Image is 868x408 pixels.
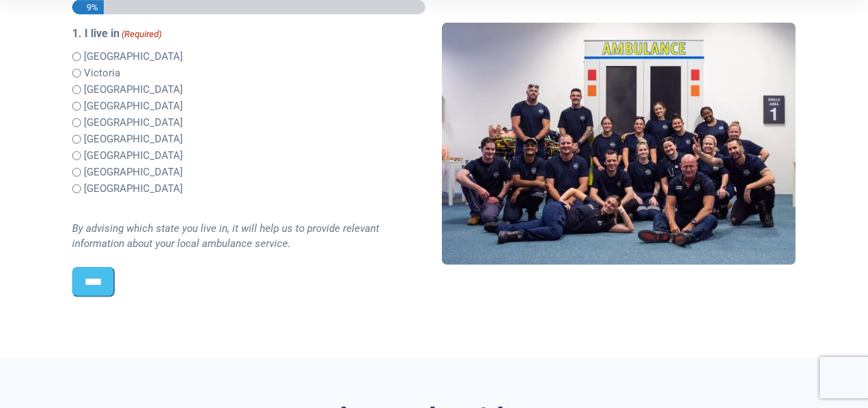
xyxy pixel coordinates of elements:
[84,181,183,197] label: [GEOGRAPHIC_DATA]
[72,222,379,250] i: By advising which state you live in, it will help us to provide relevant information about your l...
[84,164,183,180] label: [GEOGRAPHIC_DATA]
[84,131,183,147] label: [GEOGRAPHIC_DATA]
[84,148,183,164] label: [GEOGRAPHIC_DATA]
[84,82,183,98] label: [GEOGRAPHIC_DATA]
[84,65,120,81] label: Victoria
[84,115,183,131] label: [GEOGRAPHIC_DATA]
[72,25,426,42] legend: 1. I live in
[84,49,183,65] label: [GEOGRAPHIC_DATA]
[84,98,183,114] label: [GEOGRAPHIC_DATA]
[121,28,162,41] span: (Required)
